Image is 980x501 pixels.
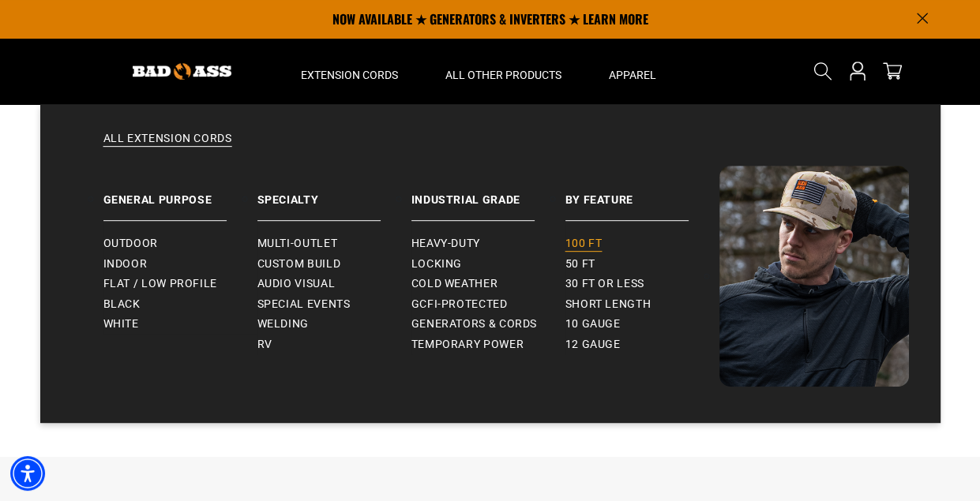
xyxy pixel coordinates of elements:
[411,338,524,352] span: Temporary Power
[277,38,422,104] summary: Extension Cords
[301,68,398,82] span: Extension Cords
[257,314,411,335] a: Welding
[565,297,651,312] span: Short Length
[565,234,719,254] a: 100 ft
[103,166,257,221] a: General Purpose
[411,314,565,335] a: Generators & Cords
[257,317,309,331] span: Welding
[257,297,351,312] span: Special Events
[411,237,480,251] span: Heavy-Duty
[411,257,462,271] span: Locking
[609,68,656,82] span: Apparel
[565,237,603,251] span: 100 ft
[257,274,411,294] a: Audio Visual
[103,274,257,294] a: Flat / Low Profile
[257,257,341,271] span: Custom Build
[411,294,565,315] a: GCFI-Protected
[257,234,411,254] a: Multi-Outlet
[103,314,257,335] a: White
[103,277,218,291] span: Flat / Low Profile
[411,234,565,254] a: Heavy-Duty
[257,338,272,352] span: RV
[565,314,719,335] a: 10 gauge
[565,338,621,352] span: 12 gauge
[810,58,835,84] summary: Search
[565,257,595,271] span: 50 ft
[257,335,411,355] a: RV
[411,317,538,331] span: Generators & Cords
[257,237,338,251] span: Multi-Outlet
[103,234,257,254] a: Outdoor
[565,294,719,315] a: Short Length
[257,277,336,291] span: Audio Visual
[411,335,565,355] a: Temporary Power
[719,166,909,387] img: Bad Ass Extension Cords
[257,166,411,221] a: Specialty
[133,63,231,80] img: Bad Ass Extension Cords
[411,166,565,221] a: Industrial Grade
[422,38,585,104] summary: All Other Products
[103,317,139,331] span: White
[411,254,565,275] a: Locking
[411,277,498,291] span: Cold Weather
[411,274,565,294] a: Cold Weather
[565,254,719,275] a: 50 ft
[10,456,45,491] div: Accessibility Menu
[880,62,905,80] a: cart
[103,237,158,251] span: Outdoor
[565,335,719,355] a: 12 gauge
[585,38,680,104] summary: Apparel
[72,131,909,166] a: All Extension Cords
[103,257,148,271] span: Indoor
[565,277,644,291] span: 30 ft or less
[257,254,411,275] a: Custom Build
[411,297,508,312] span: GCFI-Protected
[257,294,411,315] a: Special Events
[565,274,719,294] a: 30 ft or less
[103,254,257,275] a: Indoor
[845,38,870,104] a: Open this option
[565,166,719,221] a: By Feature
[103,297,141,312] span: Black
[103,294,257,315] a: Black
[445,68,561,82] span: All Other Products
[565,317,621,331] span: 10 gauge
